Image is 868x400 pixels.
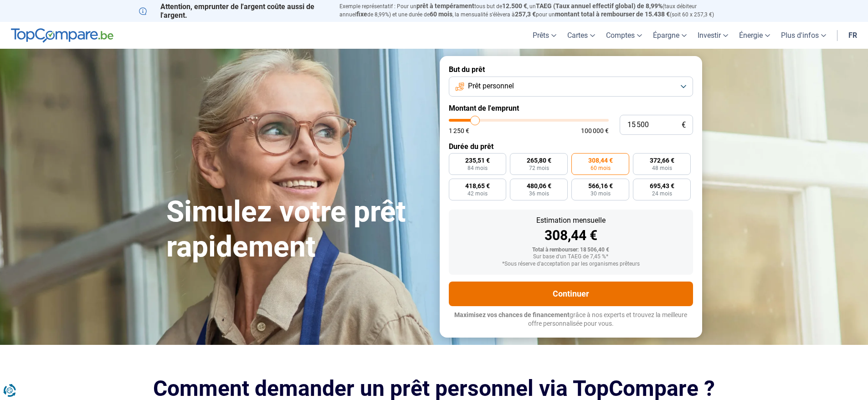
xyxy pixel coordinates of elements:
span: 12.500 € [502,2,527,10]
span: Prêt personnel [468,81,514,91]
span: 480,06 € [527,183,551,189]
img: TopCompare [11,28,113,43]
span: 72 mois [529,165,549,171]
span: 100 000 € [581,128,609,134]
span: 60 mois [430,10,452,18]
button: Continuer [449,282,693,306]
span: 1 250 € [449,128,469,134]
span: fixe [356,10,367,18]
span: 24 mois [652,191,672,196]
span: Maximisez vos chances de financement [454,311,570,318]
span: 695,43 € [650,183,674,189]
span: 42 mois [467,191,488,196]
a: Comptes [601,22,647,49]
span: 36 mois [529,191,549,196]
a: fr [843,22,863,49]
span: TAEG (Taux annuel effectif global) de 8,99% [536,2,663,10]
div: Sur base d'un TAEG de 7,45 %* [456,254,686,260]
a: Plus d'infos [776,22,832,49]
button: Prêt personnel [449,77,693,97]
span: 308,44 € [588,157,613,164]
span: montant total à rembourser de 15.438 € [555,10,670,18]
p: grâce à nos experts et trouvez la meilleure offre personnalisée pour vous. [449,311,693,328]
div: *Sous réserve d'acceptation par les organismes prêteurs [456,261,686,267]
span: 48 mois [652,165,672,171]
span: € [682,121,686,129]
span: 566,16 € [588,183,613,189]
span: 235,51 € [465,157,490,164]
a: Investir [692,22,734,49]
span: prêt à tempérament [416,2,474,10]
div: Total à rembourser: 18 506,40 € [456,247,686,253]
span: 84 mois [467,165,488,171]
h1: Simulez votre prêt rapidement [166,195,429,265]
p: Attention, emprunter de l'argent coûte aussi de l'argent. [139,2,329,20]
label: But du prêt [449,65,693,74]
span: 257,3 € [515,10,536,18]
label: Durée du prêt [449,142,693,151]
span: 265,80 € [527,157,551,164]
label: Montant de l'emprunt [449,104,693,113]
p: Exemple représentatif : Pour un tous but de , un (taux débiteur annuel de 8,99%) et une durée de ... [339,2,729,19]
a: Prêts [527,22,562,49]
span: 418,65 € [465,183,490,189]
a: Énergie [734,22,776,49]
span: 60 mois [591,165,611,171]
a: Épargne [647,22,692,49]
div: 308,44 € [456,229,686,242]
span: 30 mois [591,191,611,196]
a: Cartes [562,22,601,49]
span: 372,66 € [650,157,674,164]
div: Estimation mensuelle [456,217,686,224]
